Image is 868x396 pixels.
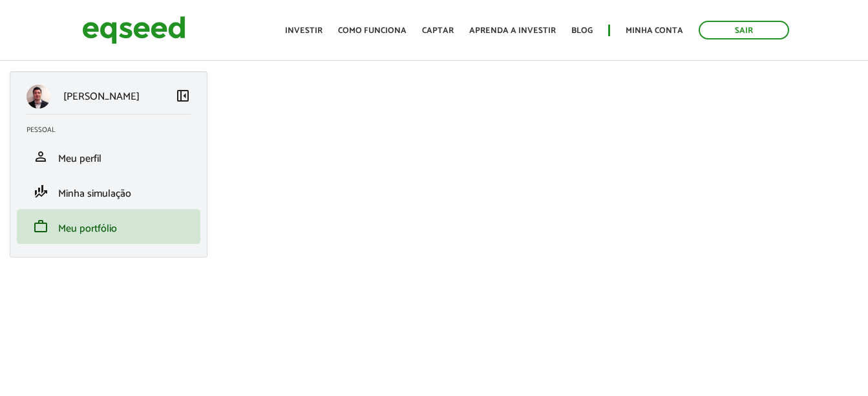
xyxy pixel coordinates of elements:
[422,27,454,35] a: Captar
[82,13,185,47] img: EqSeed
[175,88,191,106] a: Colapsar menu
[26,126,200,134] h2: Pessoal
[26,149,191,164] a: personMeu perfil
[58,220,117,237] span: Meu portfólio
[17,174,200,209] li: Minha simulação
[26,219,191,234] a: workMeu portfólio
[285,27,323,35] a: Investir
[571,27,593,35] a: Blog
[33,219,48,234] span: work
[338,27,407,35] a: Como funciona
[17,209,200,244] li: Meu portfólio
[26,184,191,199] a: finance_modeMinha simulação
[469,27,556,35] a: Aprenda a investir
[33,184,48,199] span: finance_mode
[33,149,48,164] span: person
[58,185,131,203] span: Minha simulação
[63,91,140,103] p: [PERSON_NAME]
[626,27,683,35] a: Minha conta
[17,139,200,174] li: Meu perfil
[58,150,101,168] span: Meu perfil
[175,88,191,104] span: left_panel_close
[699,21,789,39] a: Sair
